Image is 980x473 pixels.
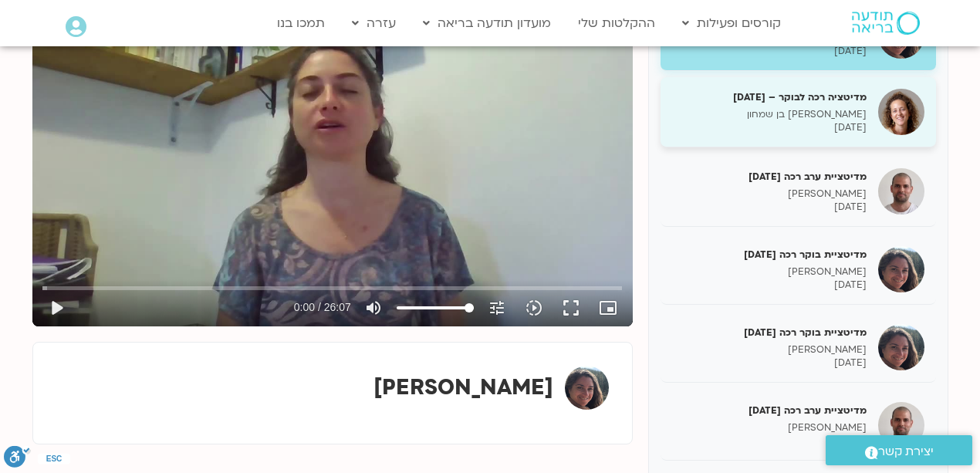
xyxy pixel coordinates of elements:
a: יצירת קשר [826,435,972,465]
img: תודעה בריאה [852,12,920,35]
img: קרן גל [565,366,609,410]
a: עזרה [344,8,404,38]
strong: [PERSON_NAME] [373,373,553,402]
img: מדיטציית בוקר רכה 27.7.25 [878,324,924,370]
p: [PERSON_NAME] [672,265,867,279]
a: מועדון תודעה בריאה [415,8,559,38]
p: [PERSON_NAME] [672,188,867,201]
a: קורסים ופעילות [674,8,789,38]
p: [PERSON_NAME] בן שמחון [672,108,867,121]
img: מדיטציה רכה לבוקר – 23/7/25 [878,89,924,135]
p: [DATE] [672,279,867,292]
p: [DATE] [672,45,867,58]
img: מדיטציית בוקר רכה 24.7.25 [878,246,924,292]
p: [DATE] [672,356,867,370]
h5: מדיטציית ערב רכה [DATE] [672,404,867,417]
p: [PERSON_NAME] [672,421,867,434]
img: מדיטציית ערב רכה 23.7.25 [878,168,924,215]
a: ההקלטות שלי [570,8,663,38]
h5: מדיטציה רכה לבוקר – [DATE] [672,90,867,104]
p: [DATE] [672,201,867,214]
p: [DATE] [672,121,867,134]
h5: מדיטציית בוקר רכה [DATE] [672,248,867,262]
p: [PERSON_NAME] [672,343,867,356]
h5: מדיטציית בוקר רכה [DATE] [672,326,867,340]
h5: מדיטציית ערב רכה [DATE] [672,170,867,184]
img: מדיטציית ערב רכה 27.7.25 [878,402,924,448]
p: [DATE] [672,434,867,448]
span: יצירת קשר [878,441,934,462]
a: תמכו בנו [269,8,333,38]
